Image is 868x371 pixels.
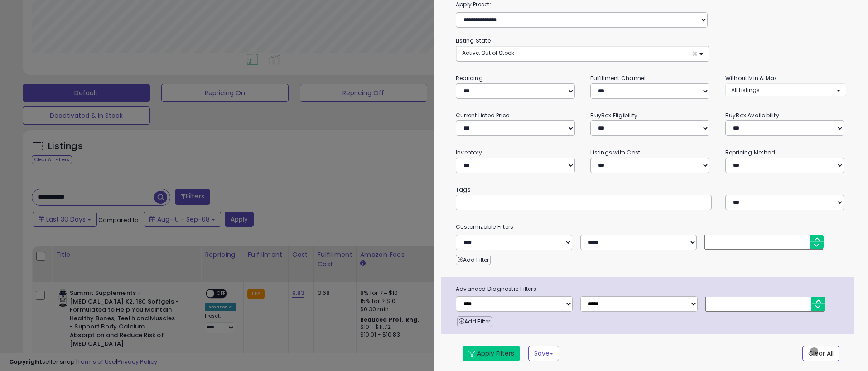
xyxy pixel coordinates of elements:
small: Tags [449,185,853,195]
span: × [692,49,698,58]
small: BuyBox Eligibility [590,111,637,119]
button: Add Filter [457,316,492,327]
button: Save [528,346,559,361]
span: Advanced Diagnostic Filters [449,284,854,294]
small: Current Listed Price [456,111,509,119]
span: All Listings [731,86,760,94]
small: Without Min & Max [725,74,777,82]
span: Active, Out of Stock [462,49,514,57]
small: Repricing [456,74,483,82]
small: Listings with Cost [590,149,640,156]
small: BuyBox Availability [725,111,779,119]
small: Repricing Method [725,149,776,156]
small: Inventory [456,149,482,156]
button: Add Filter [456,255,491,265]
small: Fulfillment Channel [590,74,646,82]
button: Clear All [802,346,839,361]
button: Apply Filters [463,346,520,361]
small: Customizable Filters [449,222,853,232]
button: All Listings [725,83,846,96]
button: Active, Out of Stock × [456,46,709,61]
small: Listing State [456,37,491,44]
